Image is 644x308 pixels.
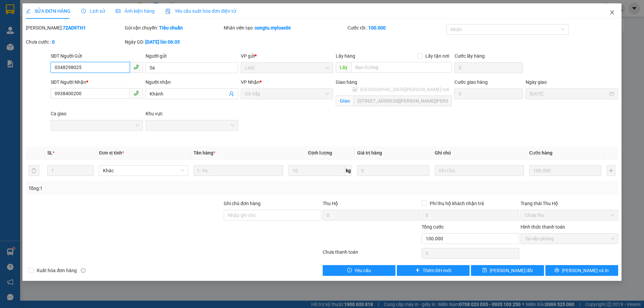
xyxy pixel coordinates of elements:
div: VP gửi [241,52,333,60]
span: Giao [336,96,354,106]
span: close [609,10,615,15]
span: kg [345,165,352,176]
label: Ghi chú đơn hàng [224,201,261,206]
label: Cước lấy hàng [454,53,485,59]
label: Cước giao hàng [454,79,488,85]
input: Ghi Chú [435,165,524,176]
input: 0 [357,165,429,176]
span: Yêu cầu [355,267,371,274]
button: exclamation-circleYêu cầu [323,265,395,276]
th: Ghi chú [432,146,527,160]
button: Close [603,3,622,22]
span: Lấy hàng [336,53,355,59]
div: Chưa thanh toán [322,248,421,260]
label: Hình thức thanh toán [521,224,565,230]
button: plusThêm ĐH mới [397,265,470,276]
span: Xuất hóa đơn hàng [34,267,79,274]
input: Ghi chú đơn hàng [224,210,321,221]
div: Nhân viên tạo: [224,24,346,32]
button: plus [607,165,615,176]
span: printer [554,268,559,273]
b: 0 [52,39,55,45]
span: Gò Vấp [245,89,329,99]
span: [GEOGRAPHIC_DATA][PERSON_NAME] nơi [358,86,452,93]
span: info-circle [81,268,86,273]
span: Tổng cước [422,224,444,230]
span: phone [133,90,139,96]
input: Dọc đường [351,62,452,73]
div: Tổng: 1 [29,185,249,192]
span: edit [26,9,31,13]
span: Yêu cầu xuất hóa đơn điện tử [165,8,236,14]
span: Ảnh kiện hàng [116,8,155,14]
b: 7ZAD9TH1 [63,25,86,30]
span: LaGi [245,63,329,73]
div: Khu vực [146,110,238,117]
span: exclamation-circle [347,268,352,273]
span: phone [133,64,139,70]
span: Thêm ĐH mới [423,267,451,274]
span: Giao hàng [336,79,357,85]
img: icon [165,9,171,14]
div: Gói vận chuyển: [125,24,222,32]
span: Tên hàng [194,150,215,156]
span: Giá trị hàng [357,150,382,156]
span: Đơn vị tính [99,150,124,156]
span: VP Nhận [241,79,260,85]
span: Tại văn phòng [525,234,614,244]
div: Cước rồi : [347,24,445,32]
b: Tiêu chuẩn [159,25,183,30]
span: Định lượng [308,150,332,156]
input: Cước lấy hàng [454,62,523,73]
b: congtu.myloanbt [255,25,291,30]
span: Khác [103,166,184,176]
span: user-add [229,91,234,97]
input: Cước giao hàng [454,88,523,99]
span: clock-circle [81,9,86,13]
label: Ngày giao [526,79,547,85]
div: [PERSON_NAME]: [26,24,123,32]
b: 100.000 [368,25,386,30]
b: [DATE] lúc 06:35 [145,39,180,45]
div: Ngày GD: [125,38,222,46]
div: Trạng thái Thu Hộ [521,200,618,207]
span: Chưa thu [525,210,614,220]
span: Lịch sử [81,8,105,14]
span: Phí thu hộ khách nhận trả [427,200,487,207]
input: Giao tận nơi [354,96,452,106]
div: Người gửi [146,52,238,60]
div: SĐT Người Nhận [51,78,143,86]
input: 0 [529,165,601,176]
input: VD: Bàn, Ghế [194,165,283,176]
input: Ngày giao [530,90,608,98]
span: Lấy [336,62,351,73]
span: Cước hàng [529,150,552,156]
span: save [482,268,487,273]
span: plus [415,268,420,273]
span: [PERSON_NAME] và In [562,267,609,274]
span: picture [116,9,120,13]
label: Ca giao [51,111,66,116]
span: [PERSON_NAME] đổi [490,267,533,274]
button: delete [29,165,39,176]
div: Chưa cước : [26,38,123,46]
button: save[PERSON_NAME] đổi [471,265,544,276]
div: Người nhận [146,78,238,86]
button: printer[PERSON_NAME] và In [545,265,618,276]
div: SĐT Người Gửi [51,52,143,60]
span: Lấy tận nơi [423,52,452,60]
span: Thu Hộ [323,201,338,206]
span: SỬA ĐƠN HÀNG [26,8,70,14]
span: SL [47,150,53,156]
